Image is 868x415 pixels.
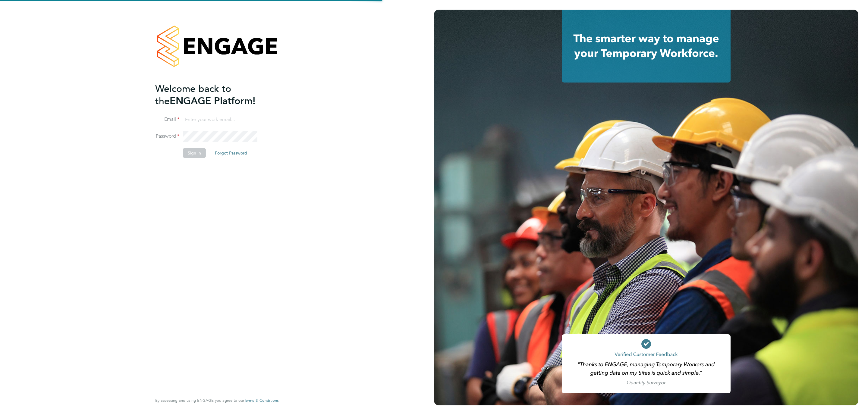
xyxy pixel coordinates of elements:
button: Sign In [183,148,206,158]
span: By accessing and using ENGAGE you agree to our [155,398,279,403]
label: Email [155,116,179,123]
input: Enter your work email... [183,114,257,125]
h2: ENGAGE Platform! [155,83,273,107]
button: Forgot Password [210,148,252,158]
label: Password [155,133,179,139]
span: Welcome back to the [155,83,231,107]
a: Terms & Conditions [244,398,279,403]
